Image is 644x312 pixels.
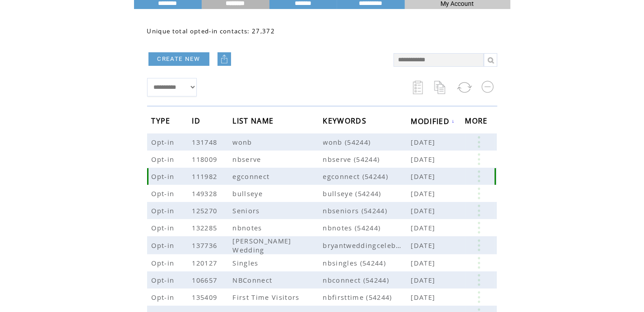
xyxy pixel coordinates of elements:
span: [DATE] [411,206,438,215]
span: egconnect [233,172,272,181]
a: TYPE [152,118,173,124]
span: nbfirsttime (54244) [323,293,411,302]
span: wonb (54244) [323,138,411,147]
span: Opt-in [152,172,177,181]
span: 118009 [192,155,220,164]
span: Opt-in [152,189,177,198]
span: MORE [465,114,490,130]
span: [DATE] [411,138,438,147]
span: wonb [233,138,255,147]
span: 111982 [192,172,220,181]
span: Opt-in [152,275,177,284]
span: ID [192,114,203,130]
span: 135409 [192,293,220,302]
span: 106657 [192,275,220,284]
span: Opt-in [152,241,177,250]
span: [DATE] [411,189,438,198]
span: 132285 [192,223,220,232]
span: 131748 [192,138,220,147]
span: [DATE] [411,241,438,250]
span: bullseye [233,189,265,198]
span: [DATE] [411,172,438,181]
span: NBConnect [233,275,275,284]
span: 125270 [192,206,220,215]
span: Opt-in [152,138,177,147]
span: Singles [233,258,261,267]
span: First Time Visitors [233,293,302,302]
span: Seniors [233,206,262,215]
span: 120127 [192,258,220,267]
a: ID [192,118,203,124]
span: nbserve (54244) [323,155,411,164]
span: TYPE [152,114,173,130]
span: [DATE] [411,275,438,284]
span: bryantweddingcelebration (54244) [323,241,411,250]
img: upload.png [220,55,229,64]
a: LIST NAME [233,118,276,124]
span: 149328 [192,189,220,198]
span: [DATE] [411,223,438,232]
a: KEYWORDS [323,118,369,124]
span: 137736 [192,241,220,250]
span: [DATE] [411,155,438,164]
span: nbnotes [233,223,264,232]
span: bullseye (54244) [323,189,411,198]
span: [DATE] [411,258,438,267]
span: Opt-in [152,206,177,215]
a: CREATE NEW [148,52,209,66]
span: Opt-in [152,293,177,302]
span: Opt-in [152,155,177,164]
span: nbnotes (54244) [323,223,411,232]
span: egconnect (54244) [323,172,411,181]
span: KEYWORDS [323,114,369,130]
span: [PERSON_NAME] Wedding [233,236,292,254]
span: MODIFIED [411,114,452,131]
a: MODIFIED↓ [411,118,455,124]
span: nbsingles (54244) [323,258,411,267]
span: nbserve [233,155,264,164]
span: LIST NAME [233,114,276,130]
span: Opt-in [152,223,177,232]
span: Opt-in [152,258,177,267]
span: [DATE] [411,293,438,302]
span: nbconnect (54244) [323,275,411,284]
span: Unique total opted-in contacts: 27,372 [147,27,275,35]
span: nbseniors (54244) [323,206,411,215]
